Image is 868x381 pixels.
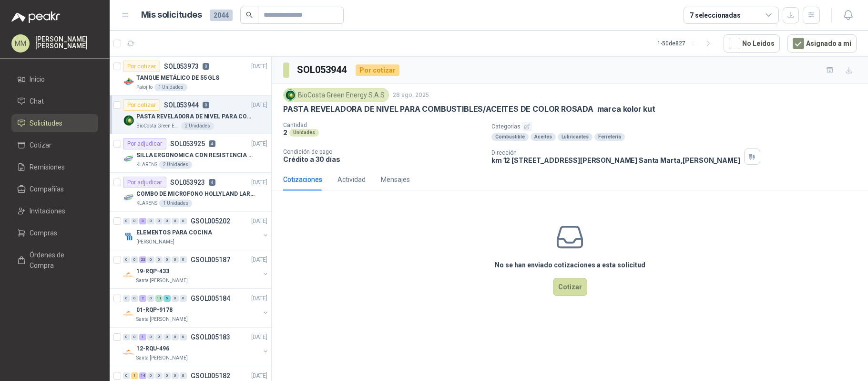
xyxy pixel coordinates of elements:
[136,112,255,121] p: PASTA REVELADORA DE NIVEL PARA COMBUSTIBLES/ACEITES DE COLOR ROSADA marca kolor kut
[491,149,740,156] p: Dirección
[251,139,267,148] p: [DATE]
[147,256,154,263] div: 0
[110,134,271,173] a: Por adjudicarSOL0539254[DATE] Company LogoSILLA ERGONOMICA CON RESISTENCIA A 150KGKLARENS2 Unidades
[147,334,154,340] div: 0
[558,133,592,141] div: Lubricantes
[356,64,399,76] div: Por cotizar
[123,218,130,224] div: 0
[139,334,146,340] div: 1
[123,334,130,340] div: 0
[251,178,267,187] p: [DATE]
[657,36,716,51] div: 1 - 50 de 827
[136,74,219,83] p: TANQUE METÁLICO DE 55 GLS
[147,218,154,224] div: 0
[191,334,230,340] p: GSOL005183
[136,306,173,315] p: 01-RQP-9178
[136,84,153,91] p: Patojito
[123,256,130,263] div: 0
[123,295,130,302] div: 0
[170,140,205,147] p: SOL053925
[289,129,319,137] div: Unidades
[123,61,160,72] div: Por cotizar
[123,372,130,379] div: 0
[30,118,62,128] span: Solicitudes
[251,371,267,381] p: [DATE]
[191,218,230,224] p: GSOL005202
[381,174,410,185] div: Mensajes
[136,354,188,362] p: Santa [PERSON_NAME]
[123,347,134,358] img: Company Logo
[136,316,188,323] p: Santa [PERSON_NAME]
[491,133,529,141] div: Combustible
[139,256,146,263] div: 23
[491,122,864,131] p: Categorías
[155,334,163,340] div: 0
[155,295,163,302] div: 11
[11,114,98,132] a: Solicitudes
[30,184,64,194] span: Compañías
[180,295,187,302] div: 0
[163,256,171,263] div: 0
[283,88,389,102] div: BioCosta Green Energy S.A.S
[30,96,44,106] span: Chat
[123,115,134,126] img: Company Logo
[283,148,484,155] p: Condición de pago
[30,206,65,216] span: Invitaciones
[181,122,214,130] div: 2 Unidades
[123,293,269,323] a: 0 0 2 0 11 5 0 0 GSOL005184[DATE] Company Logo01-RQP-9178Santa [PERSON_NAME]
[172,334,179,340] div: 0
[11,246,98,275] a: Órdenes de Compra
[170,179,205,186] p: SOL053923
[11,92,98,110] a: Chat
[172,218,179,224] div: 0
[136,161,157,169] p: KLARENS
[251,333,267,342] p: [DATE]
[180,218,187,224] div: 0
[283,104,655,114] p: PASTA REVELADORA DE NIVEL PARA COMBUSTIBLES/ACEITES DE COLOR ROSADA marca kolor kut
[180,256,187,263] div: 0
[283,122,484,128] p: Cantidad
[123,153,134,165] img: Company Logo
[123,215,269,246] a: 0 0 3 0 0 0 0 0 GSOL005202[DATE] Company LogoELEMENTOS PARA COCINA[PERSON_NAME]
[131,295,138,302] div: 0
[136,344,169,353] p: 12-RQU-496
[155,372,163,379] div: 0
[11,34,30,53] div: MM
[163,372,171,379] div: 0
[131,256,138,263] div: 0
[172,372,179,379] div: 0
[136,228,212,237] p: ELEMENTOS PARA COCINA
[172,256,179,263] div: 0
[163,218,171,224] div: 0
[163,334,171,340] div: 0
[123,99,160,111] div: Por cotizar
[123,269,134,281] img: Company Logo
[297,63,348,77] h3: SOL053944
[123,138,166,149] div: Por adjudicar
[11,224,98,242] a: Compras
[724,34,780,53] button: No Leídos
[123,192,134,203] img: Company Logo
[30,74,45,85] span: Inicio
[131,218,138,224] div: 0
[594,133,625,141] div: Ferretería
[203,102,209,108] p: 0
[139,372,146,379] div: 14
[136,122,179,130] p: BioCosta Green Energy S.A.S
[110,95,271,134] a: Por cotizarSOL0539440[DATE] Company LogoPASTA REVELADORA DE NIVEL PARA COMBUSTIBLES/ACEITES DE CO...
[209,140,215,147] p: 4
[30,140,51,150] span: Cotizar
[141,8,202,22] h1: Mis solicitudes
[11,11,60,23] img: Logo peakr
[131,372,138,379] div: 1
[136,200,157,207] p: KLARENS
[11,136,98,154] a: Cotizar
[283,155,484,163] p: Crédito a 30 días
[139,295,146,302] div: 2
[147,372,154,379] div: 0
[251,255,267,265] p: [DATE]
[110,57,271,95] a: Por cotizarSOL0539730[DATE] Company LogoTANQUE METÁLICO DE 55 GLSPatojito1 Unidades
[203,63,209,70] p: 0
[147,295,154,302] div: 0
[251,294,267,303] p: [DATE]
